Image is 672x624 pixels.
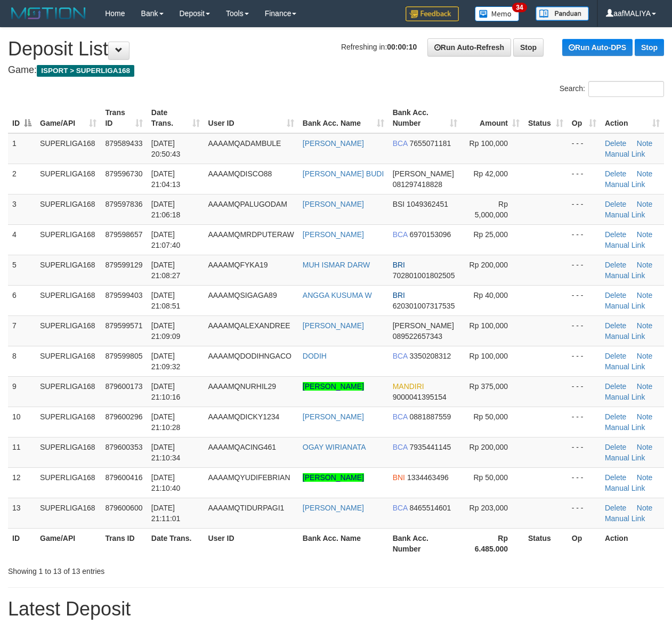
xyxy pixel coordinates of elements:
span: AAAAMQMRDPUTERAW [208,230,294,239]
a: Manual Link [605,484,645,492]
a: Delete [605,261,626,269]
a: Stop [513,38,544,56]
td: SUPERLIGA168 [36,437,101,467]
td: SUPERLIGA168 [36,224,101,255]
td: 7 [8,315,36,346]
a: DODIH [303,352,327,360]
th: User ID [204,528,298,558]
a: Delete [605,230,626,239]
span: 879598657 [105,230,142,239]
span: Copy 1334463496 to clipboard [407,473,449,482]
span: 879596730 [105,169,142,178]
span: 879597836 [105,200,142,208]
span: 879600173 [105,382,142,391]
span: [DATE] 21:08:27 [151,261,181,280]
a: Delete [605,382,626,391]
td: 10 [8,407,36,437]
span: Rp 5,000,000 [475,200,508,219]
h1: Deposit List [8,38,664,60]
span: [DATE] 21:09:09 [151,321,181,341]
td: 2 [8,164,36,194]
span: 34 [512,3,527,12]
span: [DATE] 21:11:01 [151,504,181,523]
a: Manual Link [605,180,645,189]
td: 5 [8,255,36,285]
span: AAAAMQNURHIL29 [208,382,277,391]
span: Rp 40,000 [473,291,508,299]
td: 12 [8,467,36,498]
span: MANDIRI [393,382,424,391]
span: Refreshing in: [341,43,417,51]
td: 13 [8,498,36,528]
img: Button%20Memo.svg [475,6,520,21]
a: Run Auto-Refresh [427,38,511,56]
a: Delete [605,200,626,208]
span: [DATE] 21:07:40 [151,230,181,249]
span: [PERSON_NAME] [393,321,454,330]
span: AAAAMQALEXANDREE [208,321,290,330]
span: 879599129 [105,261,142,269]
th: User ID: activate to sort column ascending [204,103,298,133]
span: BNI [393,473,405,482]
th: Bank Acc. Name: activate to sort column ascending [298,103,388,133]
a: Note [637,200,653,208]
span: [PERSON_NAME] [393,169,454,178]
a: Manual Link [605,514,645,523]
span: 879599403 [105,291,142,299]
th: Status: activate to sort column ascending [524,103,568,133]
td: SUPERLIGA168 [36,346,101,376]
a: Note [637,321,653,330]
a: Note [637,169,653,178]
a: Manual Link [605,150,645,158]
span: [DATE] 21:09:32 [151,352,181,371]
th: Date Trans. [147,528,204,558]
span: 879599805 [105,352,142,360]
span: 879600416 [105,473,142,482]
a: Note [637,261,653,269]
a: Note [637,352,653,360]
a: Run Auto-DPS [562,39,633,56]
span: 879600296 [105,412,142,421]
td: - - - [568,285,601,315]
td: - - - [568,315,601,346]
span: AAAAMQADAMBULE [208,139,281,148]
span: Rp 50,000 [473,412,508,421]
span: Copy 7655071181 to clipboard [410,139,451,148]
td: - - - [568,407,601,437]
a: [PERSON_NAME] [303,321,364,330]
th: Rp 6.485.000 [462,528,524,558]
td: 4 [8,224,36,255]
a: Manual Link [605,362,645,371]
span: [DATE] 21:10:28 [151,412,181,432]
span: Rp 375,000 [469,382,508,391]
td: SUPERLIGA168 [36,194,101,224]
td: 11 [8,437,36,467]
h4: Game: [8,65,664,76]
a: Delete [605,291,626,299]
span: [DATE] 21:08:51 [151,291,181,310]
td: - - - [568,346,601,376]
a: [PERSON_NAME] [303,230,364,239]
th: ID: activate to sort column descending [8,103,36,133]
th: Date Trans.: activate to sort column ascending [147,103,204,133]
td: 1 [8,133,36,164]
td: - - - [568,255,601,285]
span: AAAAMQYUDIFEBRIAN [208,473,290,482]
td: SUPERLIGA168 [36,315,101,346]
a: [PERSON_NAME] BUDI [303,169,384,178]
span: BRI [393,261,405,269]
span: Copy 9000041395154 to clipboard [393,393,447,401]
th: Bank Acc. Number: activate to sort column ascending [388,103,462,133]
th: Status [524,528,568,558]
th: ID [8,528,36,558]
td: SUPERLIGA168 [36,133,101,164]
span: 879600353 [105,443,142,451]
span: 879599571 [105,321,142,330]
th: Action: activate to sort column ascending [601,103,664,133]
td: SUPERLIGA168 [36,164,101,194]
a: Note [637,412,653,421]
span: [DATE] 21:04:13 [151,169,181,189]
a: MUH ISMAR DARW [303,261,370,269]
a: Manual Link [605,210,645,219]
span: Rp 200,000 [469,443,508,451]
